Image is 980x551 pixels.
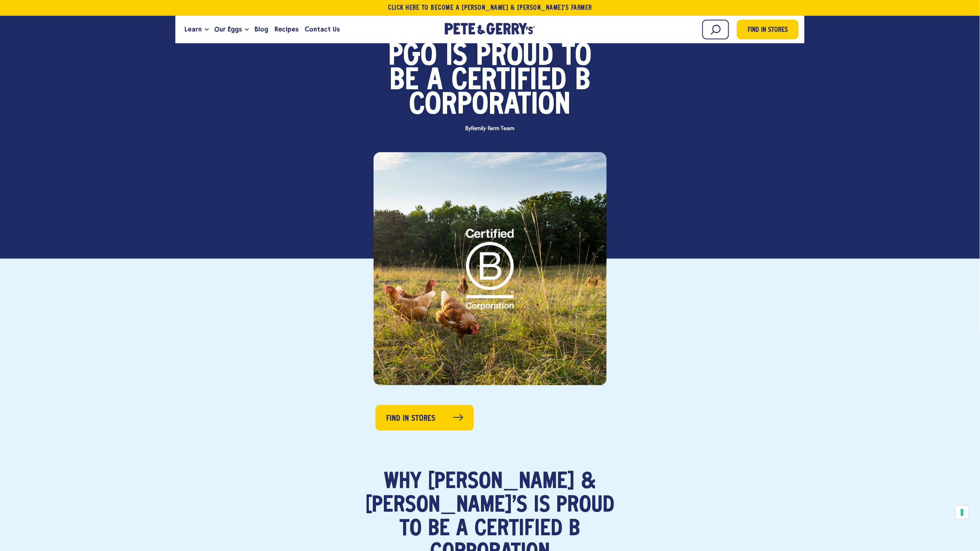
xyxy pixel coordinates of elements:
[451,69,567,94] span: Certified
[271,19,302,40] a: Recipes
[214,24,242,34] span: Our Eggs
[737,20,799,39] a: Find in Stores
[184,24,202,34] span: Learn
[376,405,474,431] a: Find in Stores
[702,20,729,39] input: Search
[387,413,436,425] span: Find in Stores
[305,24,340,34] span: Contact Us
[562,45,592,69] span: to
[476,45,554,69] span: Proud
[446,45,467,69] span: Is
[389,69,418,94] span: Be
[211,19,245,40] a: Our Eggs
[181,19,205,40] a: Learn
[388,45,437,69] span: PGO
[274,24,298,34] span: Recipes
[254,24,268,34] span: Blog
[462,126,518,132] span: By
[575,69,591,94] span: B
[302,19,343,40] a: Contact Us
[205,28,209,31] button: Open the dropdown menu for Learn
[251,19,271,40] a: Blog
[472,125,514,132] span: Family Farm Team
[245,28,249,31] button: Open the dropdown menu for Our Eggs
[409,94,571,118] span: Corporation
[427,69,443,94] span: a
[956,506,969,519] button: Your consent preferences for tracking technologies
[748,25,788,36] span: Find in Stores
